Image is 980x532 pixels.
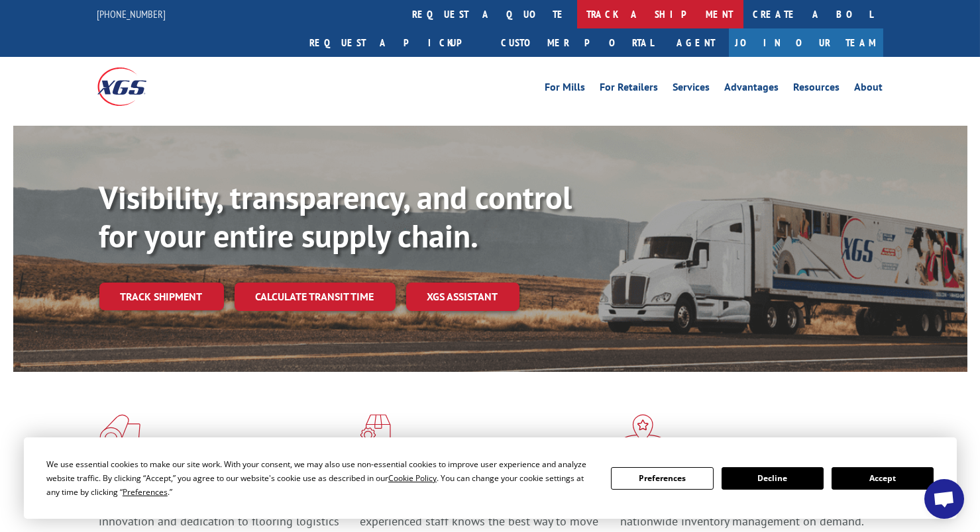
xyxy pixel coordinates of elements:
a: Advantages [725,82,779,97]
img: xgs-icon-total-supply-chain-intelligence-red [99,414,140,449]
a: Request a pickup [300,28,492,57]
button: Preferences [611,467,713,490]
b: Visibility, transparency, and control for your entire supply chain. [99,177,572,256]
div: Cookie Consent Prompt [24,437,957,519]
a: Agent [664,28,729,57]
a: Calculate transit time [235,283,396,311]
span: Preferences [123,486,168,498]
img: xgs-icon-flagship-distribution-model-red [620,414,666,449]
a: For Retailers [600,82,659,97]
span: Cookie Policy [388,472,437,484]
a: [PHONE_NUMBER] [97,7,166,21]
div: We use essential cookies to make our site work. With your consent, we may also use non-essential ... [46,457,595,499]
button: Accept [832,467,934,490]
a: Services [673,82,710,97]
a: About [855,82,883,97]
a: Join Our Team [729,28,883,57]
button: Decline [722,467,824,490]
a: XGS ASSISTANT [406,283,519,311]
img: xgs-icon-focused-on-flooring-red [360,414,391,449]
a: Customer Portal [492,28,664,57]
a: Resources [794,82,840,97]
a: For Mills [545,82,586,97]
div: Open chat [924,479,964,519]
a: Track shipment [99,283,224,310]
